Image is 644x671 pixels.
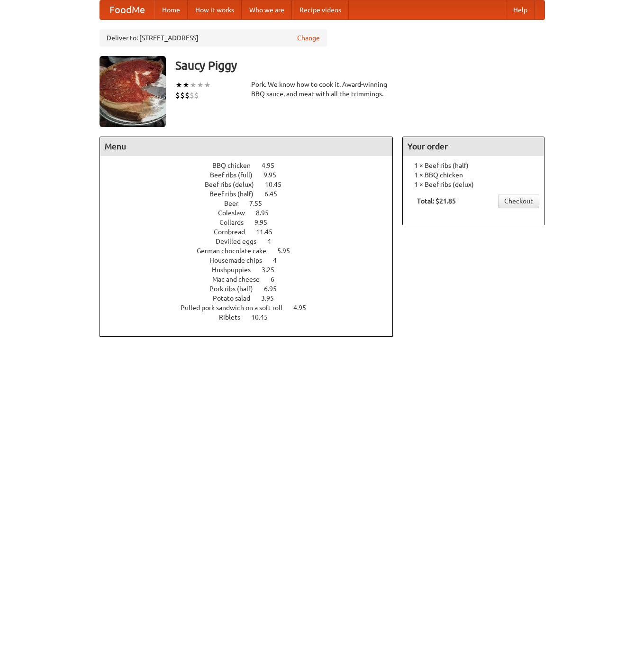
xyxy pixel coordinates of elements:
[292,0,349,19] a: Recipe videos
[213,294,291,302] a: Potato salad 3.95
[212,266,292,274] a: Hushpuppies 3.25
[249,200,272,207] span: 7.55
[256,209,278,217] span: 8.95
[182,80,190,90] li: ★
[216,238,266,245] span: Devilled eggs
[219,219,253,226] span: Collards
[403,137,544,156] h4: Your order
[210,171,262,179] span: Beef ribs (full)
[213,294,260,302] span: Potato salad
[212,266,260,274] span: Hushpuppies
[212,276,292,283] a: Mac and cheese 6
[216,238,289,245] a: Devilled eggs 4
[267,238,281,245] span: 4
[190,90,194,101] li: $
[224,200,280,207] a: Beer 7.55
[506,0,535,19] a: Help
[212,276,269,283] span: Mac and cheese
[251,313,277,321] span: 10.45
[242,0,292,19] a: Who we are
[181,304,292,312] span: Pulled pork sandwich on a soft roll
[185,90,190,101] li: $
[262,266,284,274] span: 3.25
[209,285,294,293] a: Pork ribs (half) 6.95
[408,180,539,189] li: 1 × Beef ribs (delux)
[219,313,285,321] a: Riblets 10.45
[297,33,320,43] a: Change
[218,209,254,217] span: Coleslaw
[197,80,204,90] li: ★
[254,219,277,226] span: 9.95
[264,285,286,293] span: 6.95
[271,276,284,283] span: 6
[205,181,263,188] span: Beef ribs (delux)
[256,228,282,236] span: 11.45
[181,304,324,312] a: Pulled pork sandwich on a soft roll 4.95
[100,0,154,19] a: FoodMe
[219,313,250,321] span: Riblets
[219,219,285,226] a: Collards 9.95
[197,247,308,255] a: German chocolate cake 5.95
[273,257,286,264] span: 4
[209,257,272,264] span: Housemade chips
[190,80,197,90] li: ★
[417,197,456,205] b: Total: $21.85
[175,56,545,75] h3: Saucy Piggy
[212,162,260,169] span: BBQ chicken
[212,162,292,169] a: BBQ chicken 4.95
[154,0,188,19] a: Home
[100,56,166,127] img: angular.jpg
[209,190,295,198] a: Beef ribs (half) 6.45
[175,80,182,90] li: ★
[277,247,299,255] span: 5.95
[224,200,248,207] span: Beer
[262,162,284,169] span: 4.95
[498,194,539,208] a: Checkout
[408,170,539,180] li: 1 × BBQ chicken
[205,181,299,188] a: Beef ribs (delux) 10.45
[100,29,327,46] div: Deliver to: [STREET_ADDRESS]
[263,171,286,179] span: 9.95
[214,228,254,236] span: Cornbread
[209,257,294,264] a: Housemade chips 4
[188,0,242,19] a: How it works
[180,90,185,101] li: $
[293,304,316,312] span: 4.95
[251,80,393,99] div: Pork. We know how to cook it. Award-winning BBQ sauce, and meat with all the trimmings.
[209,285,263,293] span: Pork ribs (half)
[265,181,291,188] span: 10.45
[264,190,287,198] span: 6.45
[197,247,276,255] span: German chocolate cake
[194,90,199,101] li: $
[218,209,286,217] a: Coleslaw 8.95
[261,294,283,302] span: 3.95
[175,90,180,101] li: $
[204,80,211,90] li: ★
[209,190,263,198] span: Beef ribs (half)
[100,137,393,156] h4: Menu
[210,171,294,179] a: Beef ribs (full) 9.95
[214,228,290,236] a: Cornbread 11.45
[408,161,539,170] li: 1 × Beef ribs (half)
